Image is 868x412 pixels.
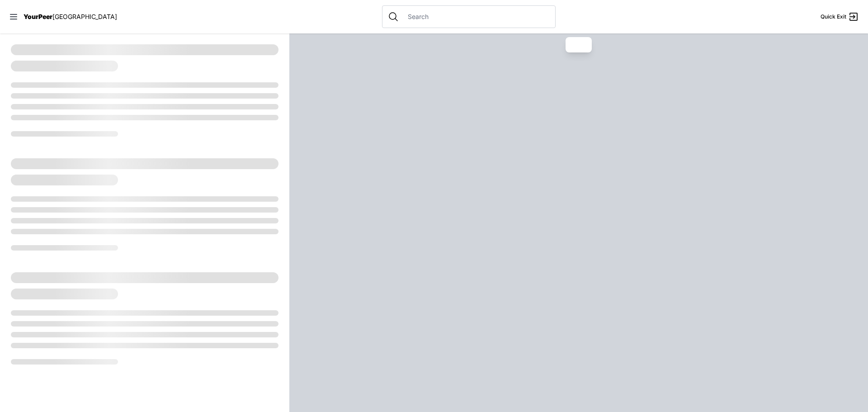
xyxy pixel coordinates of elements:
a: Quick Exit [821,11,859,22]
span: [GEOGRAPHIC_DATA] [52,13,117,20]
input: Search [402,12,550,21]
a: YourPeer[GEOGRAPHIC_DATA] [24,14,117,19]
span: YourPeer [24,13,52,20]
span: Quick Exit [821,13,846,20]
